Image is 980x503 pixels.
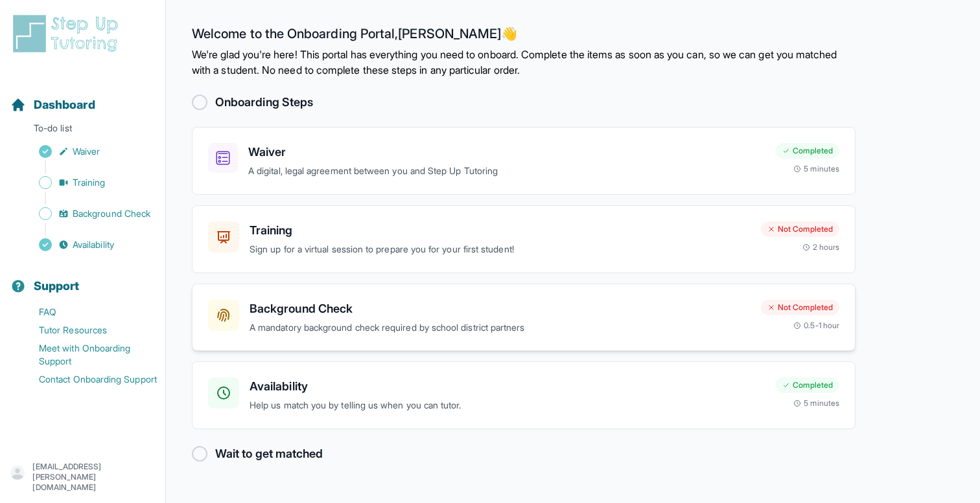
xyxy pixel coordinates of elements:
[248,143,765,161] h3: Waiver
[10,13,126,54] img: logo
[73,207,150,220] span: Background Check
[10,370,165,388] a: Contact Onboarding Support
[5,256,160,300] button: Support
[73,238,114,251] span: Availability
[192,284,856,352] a: Background CheckA mandatory background check required by school district partnersNot Completed0.5...
[73,145,100,158] span: Waiver
[250,398,765,413] p: Help us match you by telling us when you can tutor.
[776,143,839,159] div: Completed
[793,398,839,408] div: 5 minutes
[10,173,165,192] a: Training
[215,445,323,463] h2: Wait to get matched
[10,142,165,161] a: Waiver
[10,339,165,370] a: Meet with Onboarding Support
[5,75,160,119] button: Dashboard
[10,321,165,339] a: Tutor Resources
[250,300,751,318] h3: Background Check
[215,93,313,111] h2: Onboarding Steps
[250,320,751,335] p: A mandatory background check required by school district partners
[10,96,95,114] a: Dashboard
[250,221,751,240] h3: Training
[793,320,839,331] div: 0.5-1 hour
[192,361,856,429] a: AvailabilityHelp us match you by telling us when you can tutor.Completed5 minutes
[10,462,155,493] button: [EMAIL_ADDRESS][PERSON_NAME][DOMAIN_NAME]
[761,300,839,315] div: Not Completed
[10,205,165,223] a: Background Check
[10,236,165,254] a: Availability
[192,47,856,78] p: We're glad you're here! This portal has everything you need to onboard. Complete the items as soo...
[34,96,95,114] span: Dashboard
[5,122,160,140] p: To-do list
[250,242,751,257] p: Sign up for a virtual session to prepare you for your first student!
[776,377,839,393] div: Completed
[34,277,80,295] span: Support
[793,164,839,174] div: 5 minutes
[248,164,765,179] p: A digital, legal agreement between you and Step Up Tutoring
[10,303,165,321] a: FAQ
[73,176,106,189] span: Training
[192,127,856,195] a: WaiverA digital, legal agreement between you and Step Up TutoringCompleted5 minutes
[802,242,840,252] div: 2 hours
[761,221,839,237] div: Not Completed
[192,26,856,47] h2: Welcome to the Onboarding Portal, [PERSON_NAME] 👋
[192,205,856,273] a: TrainingSign up for a virtual session to prepare you for your first student!Not Completed2 hours
[32,462,155,493] p: [EMAIL_ADDRESS][PERSON_NAME][DOMAIN_NAME]
[250,377,765,396] h3: Availability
